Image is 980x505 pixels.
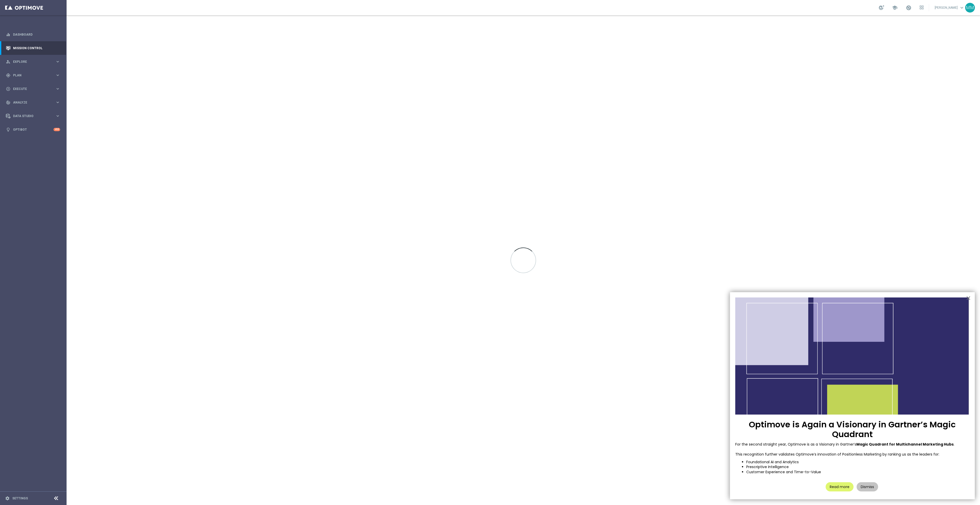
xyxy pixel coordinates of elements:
a: Mission Control [13,41,60,55]
i: track_changes [6,100,10,105]
span: Data Studio [13,115,55,118]
i: keyboard_arrow_right [55,114,60,118]
i: keyboard_arrow_right [55,86,60,91]
i: equalizer [6,32,10,37]
span: For the second straight year, Optimove is as a Visionary in Gartner’s [735,442,856,447]
span: Explore [13,60,55,63]
a: Optibot [13,123,54,136]
i: keyboard_arrow_right [55,100,60,105]
p: Optimove is Again a Visionary in Gartner’s Magic Quadrant [735,420,969,439]
span: Execute [13,87,55,90]
button: Dismiss [857,482,878,491]
div: Plan [6,73,55,78]
li: Prescriptive Intelligence [746,465,969,470]
i: lightbulb [6,127,10,132]
li: Customer Experience and Time-to-Value [746,470,969,475]
a: Dashboard [13,28,60,41]
div: Optibot [6,123,60,136]
div: Dashboard [6,28,60,41]
div: Mission Control [6,41,60,55]
div: Analyze [6,100,55,105]
div: Data Studio [6,114,55,118]
button: Close [966,294,971,302]
div: +10 [54,128,60,131]
i: person_search [6,59,10,64]
div: MM [965,3,975,13]
button: Read more [826,482,854,491]
span: . [954,442,954,447]
a: [PERSON_NAME] [934,4,965,12]
p: This recognition further validates Optimove’s innovation of Positionless Marketing by ranking us ... [735,452,969,457]
i: keyboard_arrow_right [55,59,60,64]
i: keyboard_arrow_right [55,73,60,78]
i: gps_fixed [6,73,10,78]
div: Execute [6,87,55,91]
span: keyboard_arrow_down [959,5,965,11]
li: Foundational AI and Analytics [746,460,969,465]
span: Analyze [13,101,55,104]
i: settings [5,496,10,501]
strong: Magic Quadrant for Multichannel Marketing Hubs [856,442,954,447]
span: school [892,5,898,11]
span: Plan [13,74,55,77]
div: Explore [6,59,55,64]
a: Settings [12,497,28,500]
i: play_circle_outline [6,87,10,91]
